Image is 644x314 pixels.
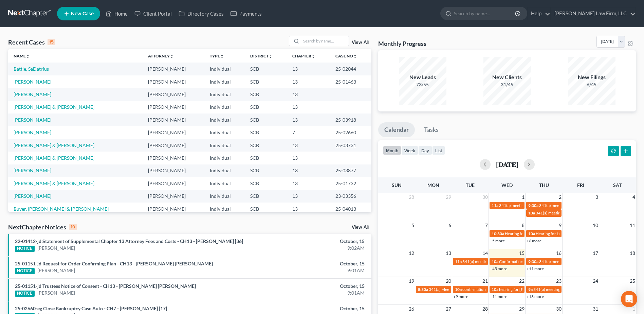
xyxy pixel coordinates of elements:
div: October, 15 [253,238,365,245]
a: [PERSON_NAME] [14,117,51,123]
span: Hearing for La [PERSON_NAME] [536,231,593,236]
td: 25-01732 [330,177,371,190]
a: +13 more [527,294,544,299]
a: View All [352,40,369,45]
a: +11 more [490,294,507,299]
td: 7 [287,126,330,139]
td: 13 [287,101,330,114]
span: 341(a) meeting for [PERSON_NAME] [499,203,565,208]
span: 16 [555,249,562,257]
td: SCB [245,203,287,215]
span: 17 [592,249,599,257]
a: 25-01151-jd Trustees Notice of Consent - CH13 - [PERSON_NAME] [PERSON_NAME] [15,283,196,289]
div: Recent Cases [8,38,55,46]
td: [PERSON_NAME] [143,101,204,114]
div: 9:01AM [253,290,365,296]
button: week [401,146,418,155]
div: 9:01AM [253,267,365,274]
span: 21 [482,277,489,285]
span: hearing for [PERSON_NAME] [499,287,551,292]
span: Sat [613,182,622,188]
a: Calendar [378,122,415,137]
a: +9 more [453,294,468,299]
td: Individual [204,114,245,126]
span: 341(a) meeting for [PERSON_NAME] & [PERSON_NAME] [462,259,564,264]
span: 10:30a [492,231,504,236]
a: 25-01151-jd Request for Order Confirming Plan - CH13 - [PERSON_NAME] [PERSON_NAME] [15,261,213,266]
td: 13 [287,88,330,101]
a: Attorneyunfold_more [148,53,174,58]
span: 28 [482,305,489,313]
span: 9 [558,221,562,229]
td: Individual [204,75,245,88]
span: 18 [629,249,636,257]
td: SCB [245,63,287,75]
div: New Clients [483,73,531,81]
span: 24 [592,277,599,285]
a: 22-01412-jd Statement of Supplemental Chapter 13 Attorney Fees and Costs - CH13 - [PERSON_NAME] [36] [15,238,243,244]
td: [PERSON_NAME] [143,88,204,101]
a: Nameunfold_more [14,53,30,58]
td: 25-04013 [330,203,371,215]
a: [PERSON_NAME] Law Firm, LLC [551,7,636,20]
span: 341(a) meeting for [PERSON_NAME] [536,210,601,215]
td: Individual [204,190,245,203]
a: +45 more [490,266,507,271]
div: 6/45 [568,81,615,88]
td: 13 [287,164,330,177]
span: 9a [528,287,533,292]
td: 25-02044 [330,63,371,75]
button: day [418,146,432,155]
td: SCB [245,114,287,126]
a: [PERSON_NAME] [14,79,51,85]
span: Tue [466,182,475,188]
span: 11a [492,203,498,208]
td: [PERSON_NAME] [143,126,204,139]
span: 29 [518,305,525,313]
span: 30 [482,193,489,201]
a: Typeunfold_more [210,53,224,58]
span: 10a [528,231,535,236]
span: 10a [492,287,498,292]
td: 13 [287,177,330,190]
span: 5 [411,221,415,229]
i: unfold_more [311,54,315,58]
div: NextChapter Notices [8,223,77,231]
td: 13 [287,63,330,75]
a: [PERSON_NAME] [14,129,51,135]
button: month [383,146,401,155]
td: 13 [287,75,330,88]
span: 22 [518,277,525,285]
td: 25-03877 [330,164,371,177]
a: [PERSON_NAME] [14,168,51,173]
h2: [DATE] [496,161,518,168]
span: 28 [408,193,415,201]
div: 73/55 [399,81,446,88]
td: SCB [245,164,287,177]
span: 7 [484,221,489,229]
span: 29 [445,193,452,201]
span: 6 [448,221,452,229]
span: 27 [445,305,452,313]
a: Tasks [418,122,445,137]
a: [PERSON_NAME] [37,267,75,274]
span: 31 [592,305,599,313]
a: Case Nounfold_more [335,53,357,58]
span: 13 [445,249,452,257]
div: October, 15 [253,260,365,267]
td: Individual [204,164,245,177]
span: confirmation hearing for [PERSON_NAME] & [PERSON_NAME] [462,287,575,292]
span: 19 [408,277,415,285]
i: unfold_more [26,54,30,58]
i: unfold_more [269,54,273,58]
div: New Leads [399,73,446,81]
div: NOTICE [15,268,35,274]
div: 9:02AM [253,245,365,251]
td: [PERSON_NAME] [143,75,204,88]
h3: Monthly Progress [378,39,426,48]
span: 341(a) meeting for [PERSON_NAME] [539,203,605,208]
td: 13 [287,114,330,126]
td: SCB [245,190,287,203]
div: 15 [48,39,55,45]
td: 25-03918 [330,114,371,126]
